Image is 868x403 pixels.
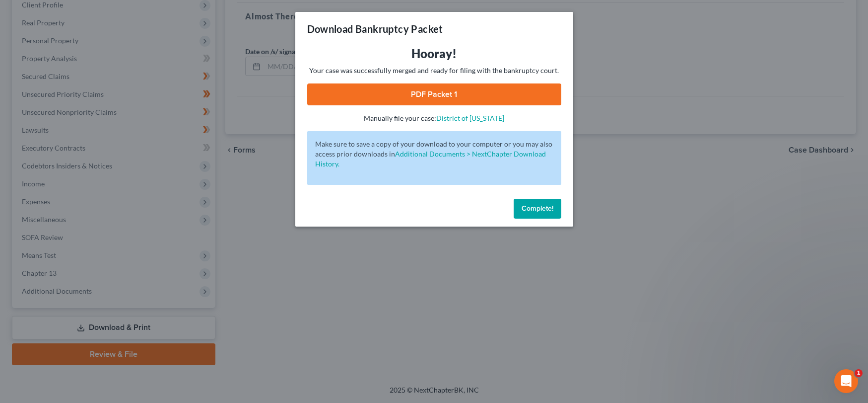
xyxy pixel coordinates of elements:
[436,114,504,122] a: District of [US_STATE]
[307,46,561,62] h3: Hooray!
[315,139,553,169] p: Make sure to save a copy of your download to your computer or you may also access prior downloads in
[315,150,546,168] a: Additional Documents > NextChapter Download History.
[834,369,858,393] iframe: Intercom live chat
[522,204,553,213] span: Complete!
[307,66,561,76] p: Your case was successfully merged and ready for filing with the bankruptcy court.
[514,199,561,219] button: Complete!
[307,113,561,123] p: Manually file your case:
[307,22,443,36] h3: Download Bankruptcy Packet
[307,83,561,105] a: PDF Packet 1
[855,369,863,377] span: 1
